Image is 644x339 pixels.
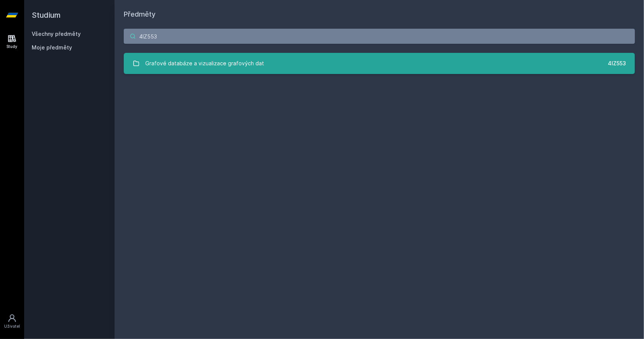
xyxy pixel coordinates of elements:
[608,60,626,67] div: 4IZ553
[2,310,23,333] a: Uživatel
[2,30,23,53] a: Study
[124,53,635,74] a: Grafové databáze a vizualizace grafových dat 4IZ553
[32,44,72,51] span: Moje předměty
[146,56,264,71] div: Grafové databáze a vizualizace grafových dat
[32,31,81,37] a: Všechny předměty
[124,9,635,20] h1: Předměty
[7,44,18,49] div: Study
[4,324,20,329] div: Uživatel
[124,29,635,44] input: Název nebo ident předmětu…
